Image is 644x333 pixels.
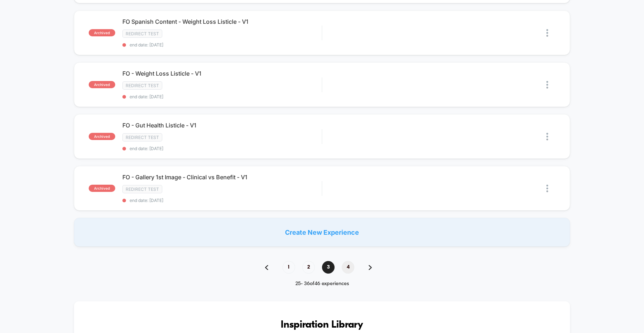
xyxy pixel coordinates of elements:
span: FO - Gallery 1st Image - Clinical vs Benefit - V1 [122,174,322,181]
span: Redirect Test [122,30,162,38]
img: close [546,29,548,37]
span: Redirect Test [122,133,162,141]
span: FO Spanish Content - Weight Loss Listicle - V1 [122,18,322,25]
div: Create New Experience [74,218,570,247]
span: end date: [DATE] [122,198,322,203]
span: FO - Gut Health Listicle - V1 [122,122,322,129]
img: close [546,81,548,89]
span: FO - Weight Loss Listicle - V1 [122,70,322,77]
span: 1 [283,261,295,274]
img: close [546,185,548,192]
span: 2 [302,261,315,274]
span: 3 [322,261,335,274]
img: close [546,133,548,140]
span: archived [89,29,115,36]
span: end date: [DATE] [122,94,322,99]
span: Redirect Test [122,185,162,193]
span: archived [89,185,115,192]
img: pagination forward [369,265,372,270]
h3: Inspiration Library [95,319,548,331]
img: pagination back [265,265,268,270]
span: archived [89,133,115,140]
span: archived [89,81,115,88]
span: 4 [342,261,354,274]
div: 25 - 36 of 46 experiences [258,281,386,287]
span: end date: [DATE] [122,42,322,48]
span: end date: [DATE] [122,146,322,151]
span: Redirect Test [122,81,162,90]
